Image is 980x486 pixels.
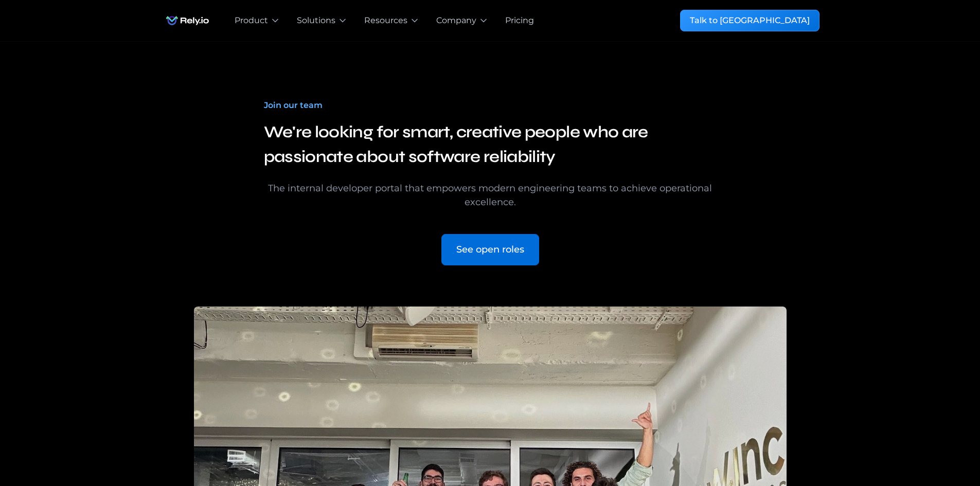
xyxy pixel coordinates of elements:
[680,10,819,31] a: Talk to [GEOGRAPHIC_DATA]
[264,99,323,112] div: Join our team
[441,234,539,265] a: See open roles
[436,14,476,27] div: Company
[505,14,534,27] a: Pricing
[264,120,717,169] h3: We're looking for smart, creative people who are passionate about software reliability
[161,10,214,31] img: Rely.io logo
[456,243,524,257] div: See open roles
[161,10,214,31] a: home
[264,182,717,209] div: The internal developer portal that empowers modern engineering teams to achieve operational excel...
[235,14,268,27] div: Product
[297,14,335,27] div: Solutions
[364,14,407,27] div: Resources
[690,14,810,27] div: Talk to [GEOGRAPHIC_DATA]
